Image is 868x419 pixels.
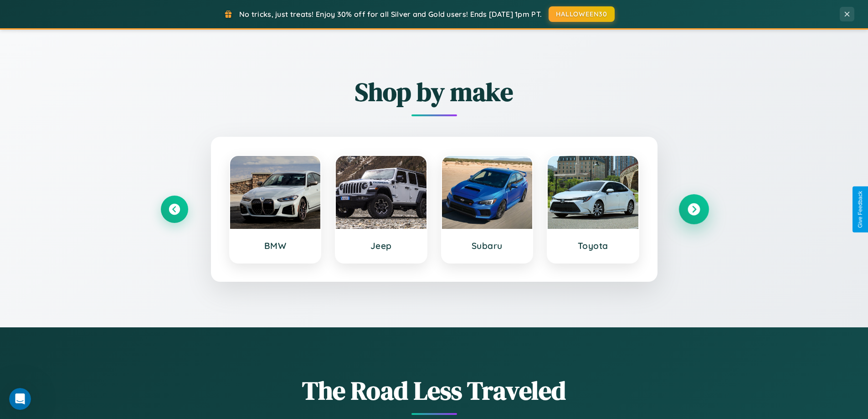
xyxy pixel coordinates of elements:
h2: Shop by make [161,74,708,109]
h3: BMW [239,240,312,251]
h3: Subaru [451,240,524,251]
button: HALLOWEEN30 [549,6,615,22]
span: No tricks, just treats! Enjoy 30% off for all Silver and Gold users! Ends [DATE] 1pm PT. [239,10,542,19]
div: Give Feedback [857,191,863,228]
h1: The Road Less Traveled [161,373,708,408]
iframe: Intercom live chat [9,388,31,410]
h3: Jeep [345,240,417,251]
h3: Toyota [557,240,629,251]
